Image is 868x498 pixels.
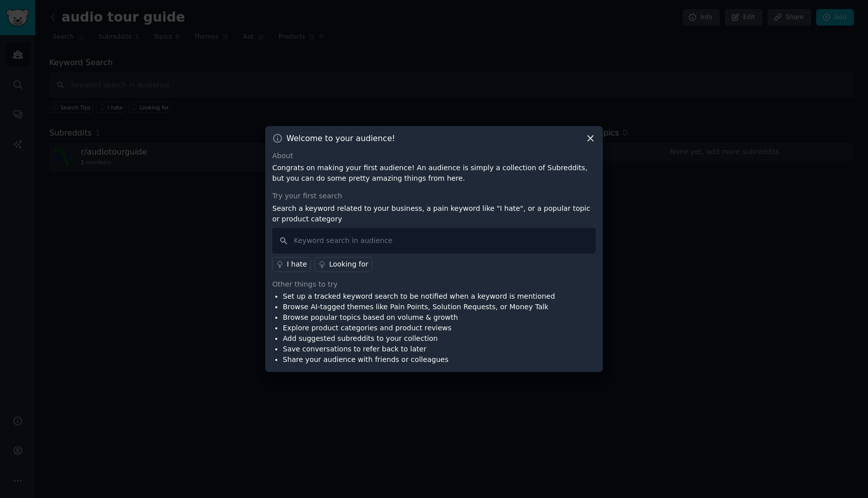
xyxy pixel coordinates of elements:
li: Set up a tracked keyword search to be notified when a keyword is mentioned [283,291,555,302]
li: Explore product categories and product reviews [283,323,555,333]
div: Other things to try [272,279,596,290]
p: Congrats on making your first audience! An audience is simply a collection of Subreddits, but you... [272,163,596,184]
div: I hate [287,259,307,270]
li: Browse AI-tagged themes like Pain Points, Solution Requests, or Money Talk [283,302,555,312]
li: Add suggested subreddits to your collection [283,333,555,344]
div: Try your first search [272,191,596,201]
p: Search a keyword related to your business, a pain keyword like "I hate", or a popular topic or pr... [272,203,596,224]
div: Looking for [329,259,368,270]
li: Browse popular topics based on volume & growth [283,312,555,323]
input: Keyword search in audience [272,228,596,254]
div: About [272,151,596,161]
a: I hate [272,257,311,272]
a: Looking for [314,257,372,272]
li: Save conversations to refer back to later [283,344,555,354]
h3: Welcome to your audience! [286,133,395,144]
li: Share your audience with friends or colleagues [283,354,555,365]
